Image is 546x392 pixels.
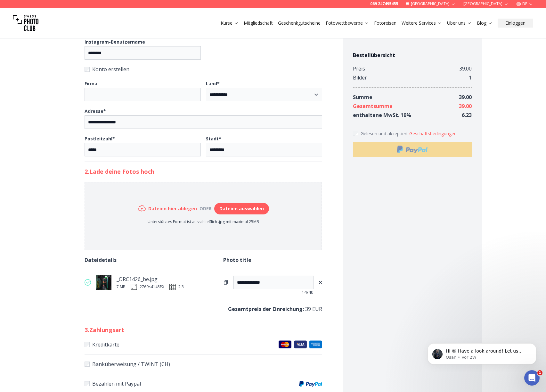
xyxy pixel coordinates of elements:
[117,275,184,284] div: _ORC1426_be.jpg
[498,19,533,28] button: Einloggen
[85,381,90,386] input: Bezahlen mit PaypalPaypal
[85,279,91,286] img: valid
[13,10,38,36] img: Swiss photo club
[278,20,321,26] a: Geschenkgutscheine
[85,136,115,142] b: Postleitzahl *
[537,370,542,375] span: 1
[409,130,458,137] button: Accept termsGelesen und akzeptiert
[206,80,220,87] b: Land *
[241,19,275,28] button: Mitgliedschaft
[444,19,474,28] button: Über uns
[85,360,322,369] label: Banküberweisung / TWINT (CH)
[371,19,399,28] button: Fotoreisen
[131,284,137,290] img: size
[206,143,322,156] input: Stadt*
[214,203,269,214] button: Dateien auswählen
[169,284,176,290] img: ratio
[399,19,444,28] button: Weitere Services
[85,108,106,114] b: Adresse *
[361,130,409,137] span: Gelesen und akzeptiert
[524,370,540,386] iframe: Intercom live chat
[85,80,97,87] b: Firma
[374,20,396,26] a: Fotoreisen
[178,284,184,289] span: 2:3
[85,304,322,313] p: 39 EUR
[402,20,442,26] a: Weitere Services
[370,1,398,6] a: 069 247495455
[474,19,495,28] button: Blog
[85,88,201,101] input: Firma
[396,146,428,153] img: Paypal
[85,167,322,176] h2: 2. Lade deine Fotos hoch
[96,275,111,290] img: thumb
[459,64,472,73] div: 39.00
[459,94,472,101] span: 39.00
[138,219,269,224] p: Unterstütztes Format ist ausschließlich .jpg mit maximal 25MB
[353,102,393,111] div: Gesamtsumme
[85,325,322,334] h2: 3 . Zahlungsart
[353,142,472,157] button: Paypal
[85,340,322,349] label: Kreditkarte
[353,93,372,102] div: Summe
[244,20,273,26] a: Mitgliedschaft
[85,115,322,129] input: Adresse*
[85,379,322,388] label: Bezahlen mit Paypal
[353,64,365,73] div: Preis
[223,255,322,264] div: Photo title
[148,205,197,212] h6: Dateien hier ablegen
[197,205,214,212] div: oder
[206,136,221,142] b: Stadt *
[117,284,126,289] div: 7 MB
[228,305,304,313] b: Gesamtpreis der Einreichung :
[447,20,472,26] a: Über uns
[477,20,493,26] a: Blog
[469,73,472,82] div: 1
[353,131,358,136] input: Accept terms
[418,330,546,375] iframe: Intercom notifications Nachricht
[275,19,323,28] button: Geschenkgutscheine
[85,255,223,264] div: Dateidetails
[85,342,90,347] input: KreditkarteMaster CardsVisaAmerican Express
[326,20,369,26] a: Fotowettbewerbe
[85,46,201,60] input: Instagram-Benutzername
[206,88,322,101] select: Land*
[459,103,472,110] span: 39.00
[85,143,201,156] input: Postleitzahl*
[353,51,472,59] h4: Bestellübersicht
[299,381,322,387] img: Paypal
[353,111,411,120] div: enthaltene MwSt. 19 %
[294,340,307,348] img: Visa
[221,20,239,26] a: Kurse
[85,39,145,45] b: Instagram-Benutzername
[279,340,291,348] img: Master Cards
[323,19,371,28] button: Fotowettbewerbe
[85,67,90,72] input: Konto erstellen
[85,65,322,74] label: Konto erstellen
[353,73,367,82] div: Bilder
[462,112,472,119] span: 6.23
[140,284,164,289] div: 2769 × 4145 PX
[309,340,322,348] img: American Express
[218,19,241,28] button: Kurse
[302,289,314,296] span: 14 /40
[85,362,90,367] input: Banküberweisung / TWINT (CH)
[319,278,322,287] span: ×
